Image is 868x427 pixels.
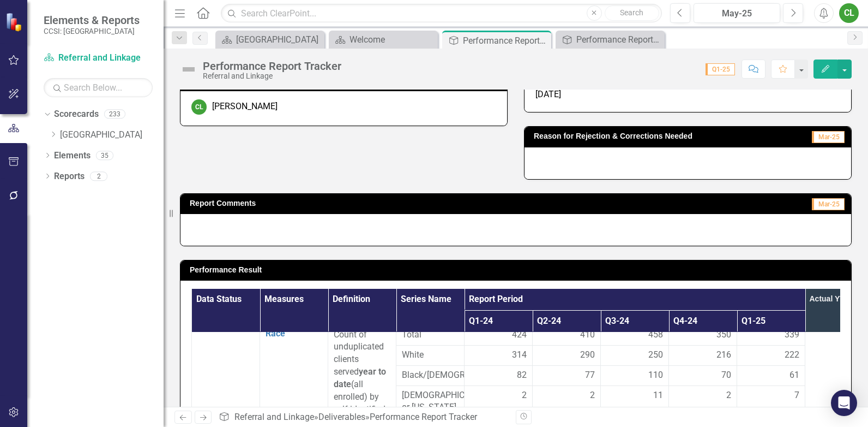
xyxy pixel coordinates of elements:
a: Race [266,329,322,339]
span: 350 [716,329,731,341]
div: Referral and Linkage [203,72,341,80]
span: 410 [580,329,595,341]
input: Search Below... [44,78,153,97]
img: Not Defined [180,61,197,78]
div: Welcome [349,33,435,46]
td: Double-Click to Edit [737,345,805,365]
td: Double-Click to Edit [669,345,737,365]
td: Double-Click to Edit [601,345,669,365]
span: 77 [585,369,595,382]
span: 70 [721,369,731,382]
span: White [402,349,459,361]
div: CL [191,99,207,115]
div: Performance Report Tracker [576,33,662,46]
span: [DATE] [535,89,561,99]
td: Double-Click to Edit [533,345,601,365]
span: 82 [517,369,527,382]
span: 424 [512,329,527,341]
span: Search [620,8,643,17]
span: 216 [716,349,731,361]
td: Double-Click to Edit [465,365,533,386]
a: Welcome [331,33,435,46]
td: Double-Click to Edit [601,365,669,386]
span: 458 [648,329,663,341]
a: [GEOGRAPHIC_DATA] [218,33,322,46]
span: 110 [648,369,663,382]
button: CL [839,3,859,23]
span: 222 [785,349,799,361]
div: 233 [104,110,125,119]
span: Black/[DEMOGRAPHIC_DATA] [402,369,459,382]
span: [DEMOGRAPHIC_DATA] or [US_STATE][DEMOGRAPHIC_DATA] [402,389,459,427]
span: Mar-25 [812,198,845,210]
span: 314 [512,349,527,361]
button: May-25 [694,3,780,23]
div: Open Intercom Messenger [831,390,857,416]
td: Double-Click to Edit [396,365,465,386]
span: 61 [789,369,799,382]
a: Elements [54,150,91,162]
span: 2 [726,389,731,402]
div: Performance Report Tracker [370,412,477,422]
span: 2 [522,389,527,402]
h3: Performance Result [190,266,846,274]
a: Referral and Linkage [234,412,314,422]
td: Double-Click to Edit [396,345,465,365]
div: 35 [96,151,113,160]
input: Search ClearPoint... [221,4,662,23]
div: [PERSON_NAME] [212,100,278,113]
small: CCSI: [GEOGRAPHIC_DATA] [44,27,140,35]
button: Search [605,5,659,21]
span: Mar-25 [812,131,845,143]
span: Total [402,329,459,341]
img: ClearPoint Strategy [5,13,25,32]
a: Scorecards [54,108,99,121]
div: 2 [90,171,107,181]
h3: Reason for Rejection & Corrections Needed [534,132,791,140]
span: 339 [785,329,799,341]
span: Q1-25 [706,63,735,75]
div: May-25 [697,7,776,20]
span: 290 [580,349,595,361]
a: Referral and Linkage [44,52,153,64]
span: 7 [794,389,799,402]
a: Deliverables [318,412,365,422]
div: [GEOGRAPHIC_DATA] [236,33,322,46]
span: 2 [590,389,595,402]
div: Performance Report Tracker [463,34,548,48]
div: Performance Report Tracker [203,60,341,72]
td: Double-Click to Edit [669,365,737,386]
td: Double-Click to Edit [737,365,805,386]
h3: Report Comments [190,199,624,207]
td: Double-Click to Edit [465,345,533,365]
div: » » [219,411,508,424]
span: 11 [653,389,663,402]
a: Reports [54,170,85,183]
span: 250 [648,349,663,361]
td: Double-Click to Edit [533,365,601,386]
strong: year to date [334,366,386,389]
a: Performance Report Tracker [558,33,662,46]
span: Elements & Reports [44,14,140,27]
a: [GEOGRAPHIC_DATA] [60,129,164,141]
